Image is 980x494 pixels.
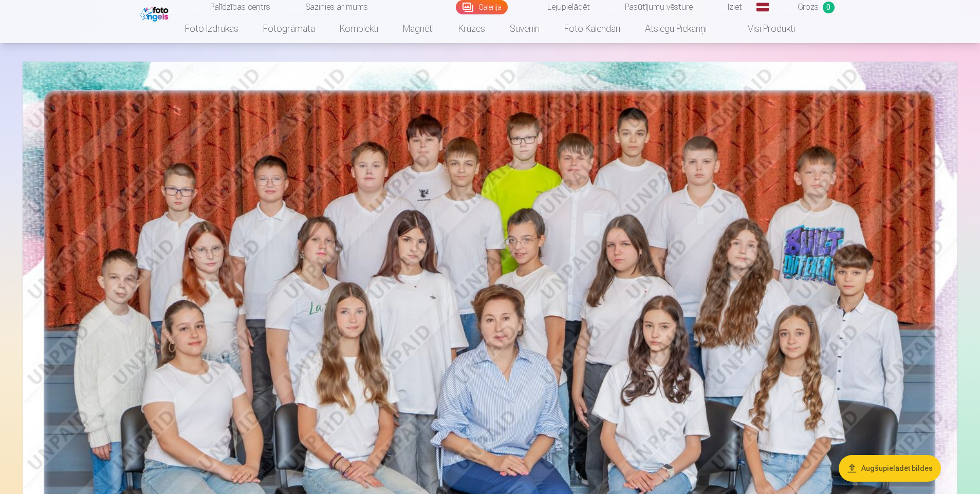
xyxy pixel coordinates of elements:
span: Grozs [798,1,819,13]
a: Magnēti [391,14,446,43]
a: Komplekti [327,14,391,43]
a: Suvenīri [497,14,552,43]
a: Krūzes [446,14,497,43]
a: Foto kalendāri [552,14,633,43]
a: Fotogrāmata [251,14,327,43]
a: Visi produkti [719,14,807,43]
a: Atslēgu piekariņi [633,14,719,43]
span: 0 [823,2,835,13]
a: Foto izdrukas [173,14,251,43]
button: Augšupielādēt bildes [839,455,941,482]
img: /fa1 [140,4,171,22]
